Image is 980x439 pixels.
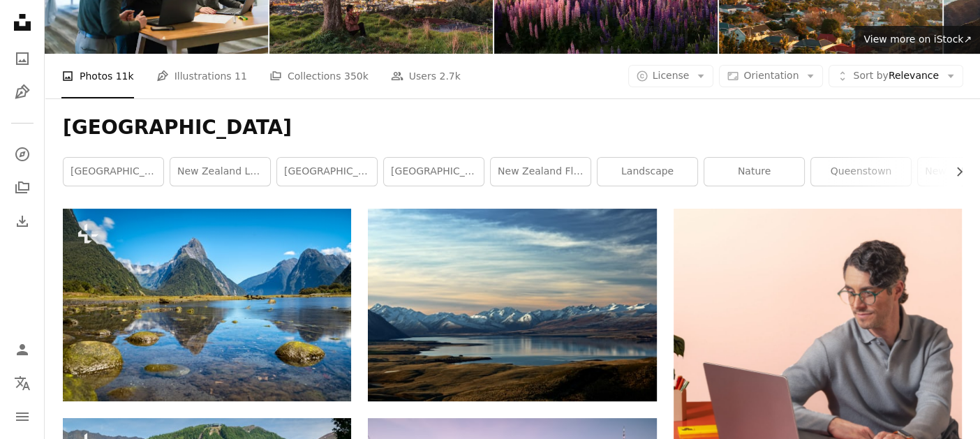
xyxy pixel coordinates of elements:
[853,70,888,81] span: Sort by
[8,45,36,73] a: Photos
[368,209,656,401] img: landscape photography of lake and mountain
[63,115,962,140] h1: [GEOGRAPHIC_DATA]
[8,336,36,364] a: Log in / Sign up
[743,70,799,81] span: Orientation
[269,54,369,98] a: Collections 350k
[384,158,484,186] a: [GEOGRAPHIC_DATA]
[491,158,591,186] a: new zealand flag
[439,68,460,84] span: 2.7k
[8,174,36,202] a: Collections
[156,54,247,98] a: Illustrations 11
[63,299,351,311] a: Milford Sound, New Zealand. - Mitre Peak is the iconic landmark of Milford Sound in Fiordland Nat...
[63,209,351,401] img: Milford Sound, New Zealand. - Mitre Peak is the iconic landmark of Milford Sound in Fiordland Nat...
[8,8,36,39] a: Home — Unsplash
[8,140,36,168] a: Explore
[8,369,36,397] button: Language
[64,158,163,186] a: [GEOGRAPHIC_DATA]
[829,65,963,87] button: Sort byRelevance
[170,158,270,186] a: new zealand landscape
[719,65,823,87] button: Orientation
[235,68,247,84] span: 11
[8,403,36,431] button: Menu
[855,26,980,54] a: View more on iStock↗
[8,78,36,106] a: Illustrations
[811,158,911,186] a: queenstown
[277,158,377,186] a: [GEOGRAPHIC_DATA]
[653,70,690,81] span: License
[8,207,36,235] a: Download History
[853,69,939,83] span: Relevance
[628,65,714,87] button: License
[391,54,461,98] a: Users 2.7k
[946,158,962,186] button: scroll list to the right
[704,158,804,186] a: nature
[344,68,369,84] span: 350k
[597,158,697,186] a: landscape
[863,34,972,45] span: View more on iStock ↗
[368,298,656,311] a: landscape photography of lake and mountain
